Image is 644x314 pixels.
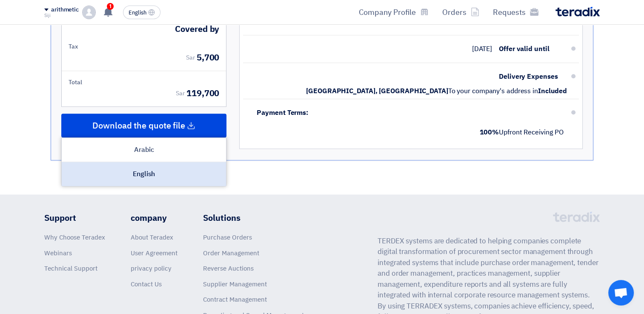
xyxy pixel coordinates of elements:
div: Arabic [62,138,226,162]
div: Delivery Expenses [499,66,567,87]
a: Purchase Orders [203,233,252,242]
a: Contract Management [203,295,267,304]
div: Offer valid until [499,39,567,59]
div: Payment Terms: [257,103,567,123]
span: Sar [186,53,195,62]
font: Orders [442,6,467,18]
a: privacy policy [131,264,172,273]
a: Requests [486,2,545,22]
font: Requests [493,6,526,18]
span: 5,700 [197,51,220,64]
span: 119,700 [186,87,219,100]
a: Webinars [44,248,72,258]
li: Support [44,211,105,224]
span: 1 [107,3,114,10]
a: Open chat [608,280,634,305]
span: [DATE] [472,45,492,53]
li: Solutions [203,211,304,224]
a: Contact Us [131,280,162,289]
a: User Agreement [131,248,177,258]
div: Tax [69,42,219,51]
li: company [131,211,177,224]
a: Orders [435,2,486,22]
button: English [123,6,160,19]
span: Download the quote file [92,122,185,129]
a: Technical Support [44,264,97,273]
div: arithmetic [51,6,79,14]
img: Teradix logo [555,7,600,17]
span: [GEOGRAPHIC_DATA], [GEOGRAPHIC_DATA] [306,87,448,95]
span: Covered by [175,23,219,35]
div: Siji [44,13,79,18]
span: To your company's address in [448,87,538,95]
img: profile_test.png [82,6,96,19]
span: Upfront Receiving PO [479,127,564,137]
a: Why Choose Teradex [44,233,105,242]
a: Supplier Management [203,280,267,289]
div: English [62,162,226,186]
div: Total [69,78,219,87]
strong: 100% [479,127,499,137]
a: About Teradex [131,233,173,242]
font: Company Profile [359,6,416,18]
span: Included [538,87,567,95]
a: Order Management [203,248,259,258]
a: Reverse Auctions [203,264,254,273]
span: English [129,10,146,16]
span: Sar [176,89,185,98]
